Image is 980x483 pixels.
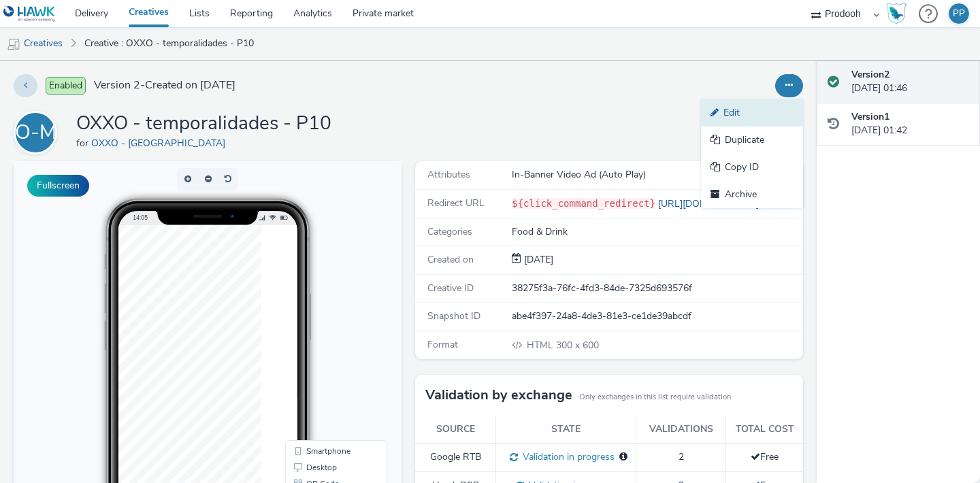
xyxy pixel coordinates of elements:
div: Creation 02 October 2025, 01:42 [521,253,553,267]
span: Creative ID [427,282,474,295]
img: undefined Logo [3,5,56,22]
th: Validations [636,416,726,444]
span: Attributes [427,168,470,181]
span: Categories [427,225,472,238]
th: State [496,416,636,444]
div: Food & Drink [512,225,802,239]
code: ${click_command_redirect} [512,198,655,209]
h3: Validation by exchange [425,385,572,405]
span: Created on [427,253,474,266]
span: QR Code [293,318,325,327]
strong: Version 1 [851,110,889,123]
span: for [76,137,91,150]
img: Hawk Academy [886,3,906,24]
span: Version 2 - Created on [DATE] [94,78,235,93]
a: Archive [701,181,803,208]
a: Edit [701,99,803,127]
th: Total cost [726,416,803,444]
span: Free [751,450,779,463]
span: Redirect URL [427,197,485,210]
span: 300 x 600 [525,339,599,352]
a: Copy ID [701,154,803,181]
li: Smartphone [274,282,371,298]
span: Desktop [293,302,323,310]
div: [DATE] 01:46 [851,68,969,96]
a: O-M [14,126,63,139]
span: Format [427,338,458,351]
h1: OXXO - temporalidades - P10 [76,111,331,137]
div: O-M [15,114,56,152]
span: HTML [527,339,556,352]
div: abe4f397-24a8-4de3-81e3-ce1de39abcdf [512,310,802,323]
li: QR Code [274,314,371,331]
button: Fullscreen [27,175,89,197]
span: Smartphone [293,286,337,294]
div: [DATE] 01:42 [851,110,969,138]
strong: Version 2 [851,68,889,81]
span: Snapshot ID [427,310,480,322]
div: 38275f3a-76fc-4fd3-84de-7325d693576f [512,282,802,295]
a: OXXO - [GEOGRAPHIC_DATA] [91,137,231,150]
a: Creative : OXXO - temporalidades - P10 [78,27,261,60]
a: Duplicate [701,127,803,154]
span: 2 [679,450,684,463]
span: [DATE] [521,253,553,266]
small: Only exchanges in this list require validation [579,392,731,403]
div: PP [953,3,965,24]
img: mobile [7,37,20,51]
td: Google RTB [415,444,496,472]
a: Hawk Academy [886,3,912,24]
span: Validation in progress [518,450,615,463]
span: Enabled [46,77,86,95]
div: In-Banner Video Ad (Auto Play) [512,168,802,182]
th: Source [415,416,496,444]
li: Desktop [274,298,371,314]
span: 14:05 [119,52,134,60]
a: [URL][DOMAIN_NAME] [655,197,764,210]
